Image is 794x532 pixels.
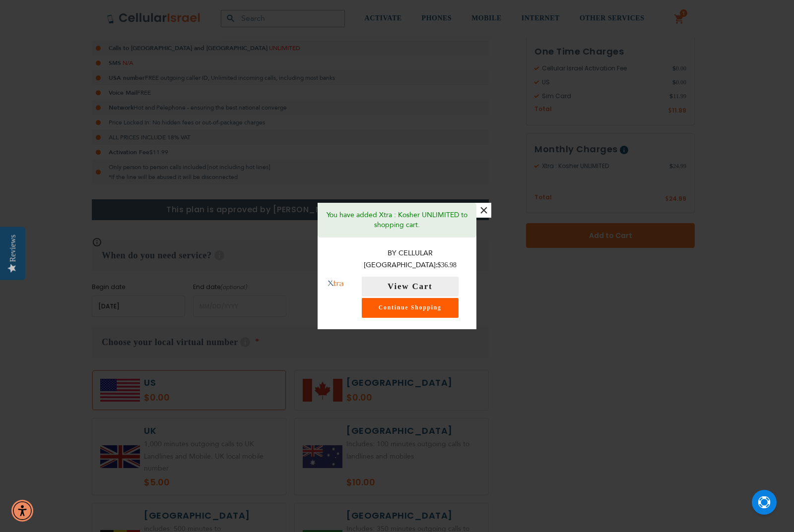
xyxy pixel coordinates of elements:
[362,277,459,296] button: View Cart
[362,298,459,318] a: Continue Shopping
[476,203,491,218] button: ×
[354,247,467,272] p: By Cellular [GEOGRAPHIC_DATA]:
[325,210,469,230] p: You have added Xtra : Kosher UNLIMITED to shopping cart.
[11,500,33,522] div: Accessibility Menu
[8,235,17,262] div: Reviews
[438,261,457,269] span: $36.98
